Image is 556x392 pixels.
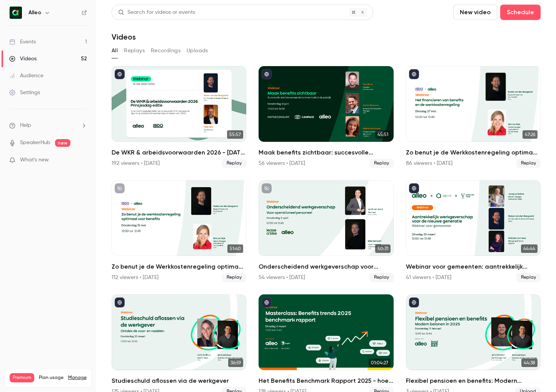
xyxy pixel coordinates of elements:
[9,121,87,130] li: help-dropdown-opener
[262,69,272,79] button: published
[124,45,145,57] button: Replays
[112,159,160,167] div: 192 viewers • [DATE]
[112,262,246,271] h2: Zo benut je de Werkkostenregeling optimaal voor benefits
[259,274,305,281] div: 54 viewers • [DATE]
[406,180,541,282] a: 44:44Webinar voor gemeenten: aantrekkelijk werkgeverschap voor de nieuwe generatie41 viewers • [D...
[112,180,246,282] a: 51:40Zo benut je de Werkkostenregeling optimaal voor benefits112 viewers • [DATE]Replay
[406,262,541,271] h2: Webinar voor gemeenten: aantrekkelijk werkgeverschap voor de nieuwe generatie
[259,180,393,282] a: 50:31Onderscheidend werkgeverschap voor operationeel personeel54 viewers • [DATE]Replay
[406,66,541,168] a: 47:26Zo benut je de Werkkostenregeling optimaal voor benefits86 viewers • [DATE]Replay
[259,180,393,282] li: Onderscheidend werkgeverschap voor operationeel personeel
[259,66,393,168] a: 45:51Maak benefits zichtbaar: succesvolle arbeidsvoorwaarden communicatie in de praktijk56 viewer...
[228,359,243,367] span: 36:59
[262,297,272,307] button: published
[151,45,180,57] button: Recordings
[28,9,41,17] h6: Alleo
[9,72,43,80] div: Audience
[453,5,497,20] button: New video
[227,130,243,139] span: 55:57
[10,7,22,19] img: Alleo
[516,273,541,282] span: Replay
[68,375,87,381] a: Manage
[369,159,394,168] span: Replay
[10,373,34,382] span: Premium
[118,8,195,17] div: Search for videos or events
[115,183,125,193] button: unpublished
[406,66,541,168] li: Zo benut je de Werkkostenregeling optimaal voor benefits
[9,89,40,96] div: Settings
[500,5,541,20] button: Schedule
[112,66,246,168] li: De WKR & arbeidsvoorwaarden 2026 - Prinsjesdag editie
[55,139,70,147] span: new
[259,262,393,271] h2: Onderscheidend werkgeverschap voor operationeel personeel
[112,32,136,42] h1: Videos
[409,69,419,79] button: published
[78,157,87,164] iframe: Noticeable Trigger
[259,148,393,157] h2: Maak benefits zichtbaar: succesvolle arbeidsvoorwaarden communicatie in de praktijk
[112,376,246,385] h2: Studieschuld aflossen via de werkgever
[375,130,391,139] span: 45:51
[20,139,50,147] a: SpeakerHub
[406,274,451,281] div: 41 viewers • [DATE]
[187,45,208,57] button: Uploads
[409,297,419,307] button: published
[259,159,305,167] div: 56 viewers • [DATE]
[39,375,63,381] span: Plan usage
[222,273,246,282] span: Replay
[521,244,538,253] span: 44:44
[112,148,246,157] h2: De WKR & arbeidsvoorwaarden 2026 - [DATE] editie
[406,159,452,167] div: 86 viewers • [DATE]
[523,130,538,139] span: 47:26
[409,183,419,193] button: published
[20,121,31,130] span: Help
[112,45,118,57] button: All
[516,159,541,168] span: Replay
[115,69,125,79] button: published
[369,273,394,282] span: Replay
[259,376,393,385] h2: Het Benefits Benchmark Rapport 2025 - hoe verhoudt jouw organisatie zich tot de benchmark?
[521,359,538,367] span: 44:38
[369,359,391,367] span: 01:04:27
[112,274,159,281] div: 112 viewers • [DATE]
[9,38,36,46] div: Events
[222,159,246,168] span: Replay
[112,5,541,387] section: Videos
[9,55,37,63] div: Videos
[406,148,541,157] h2: Zo benut je de Werkkostenregeling optimaal voor benefits
[375,244,391,253] span: 50:31
[112,180,246,282] li: Zo benut je de Werkkostenregeling optimaal voor benefits
[406,376,541,385] h2: Flexibel pensioen en benefits: Modern belonen in [DATE]
[115,297,125,307] button: published
[262,183,272,193] button: unpublished
[406,180,541,282] li: Webinar voor gemeenten: aantrekkelijk werkgeverschap voor de nieuwe generatie
[20,156,49,164] span: What's new
[112,66,246,168] a: 55:57De WKR & arbeidsvoorwaarden 2026 - [DATE] editie192 viewers • [DATE]Replay
[259,66,393,168] li: Maak benefits zichtbaar: succesvolle arbeidsvoorwaarden communicatie in de praktijk
[227,244,243,253] span: 51:40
